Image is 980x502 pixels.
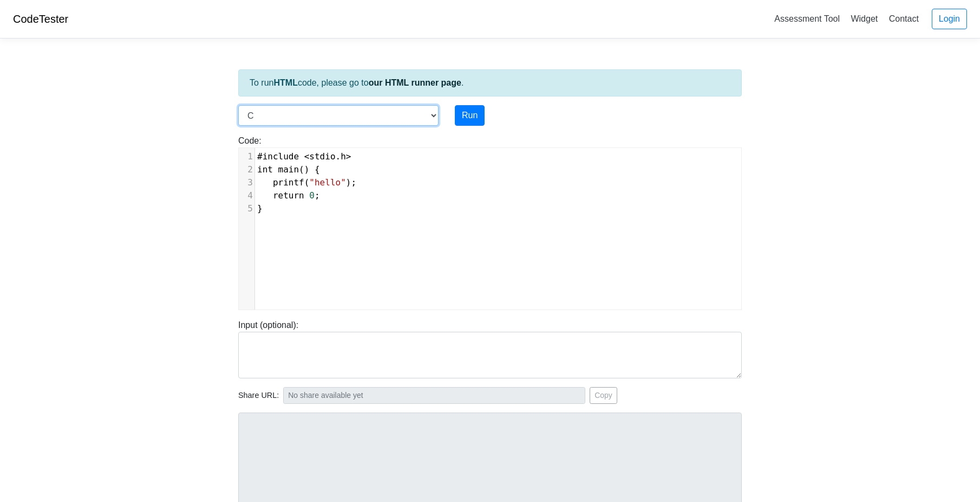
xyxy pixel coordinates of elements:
[230,134,750,310] div: Code:
[590,387,617,404] button: Copy
[278,164,299,175] span: main
[932,9,967,29] a: Login
[257,203,263,214] span: }
[770,10,844,28] a: Assessment Tool
[273,190,304,201] span: return
[846,10,882,28] a: Widget
[309,177,345,188] span: "hello"
[257,151,351,162] span: .
[239,150,254,163] div: 1
[283,387,585,404] input: No share available yet
[273,78,297,87] strong: HTML
[238,69,742,96] div: To run code, please go to .
[257,177,356,188] span: ( );
[239,189,254,202] div: 4
[309,190,315,201] span: 0
[455,105,485,126] button: Run
[230,319,750,378] div: Input (optional):
[341,151,346,162] span: h
[13,13,68,25] a: CodeTester
[257,190,320,201] span: ;
[369,78,461,87] a: our HTML runner page
[885,10,923,28] a: Contact
[346,151,351,162] span: >
[273,177,304,188] span: printf
[239,163,254,176] div: 2
[239,202,254,215] div: 5
[239,176,254,189] div: 3
[257,151,299,162] span: #include
[238,390,279,402] span: Share URL:
[309,151,335,162] span: stdio
[257,164,320,175] span: () {
[257,164,273,175] span: int
[304,151,310,162] span: <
